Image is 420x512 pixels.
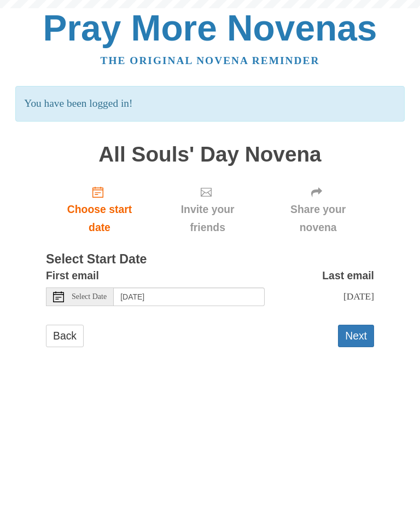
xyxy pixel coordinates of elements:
p: You have been logged in! [15,86,404,122]
span: Choose start date [57,200,142,237]
a: Choose start date [46,177,153,242]
a: Pray More Novenas [43,8,377,48]
span: [DATE] [343,291,374,302]
h3: Select Start Date [46,252,374,267]
div: Click "Next" to confirm your start date first. [262,177,374,242]
div: Click "Next" to confirm your start date first. [153,177,262,242]
label: Last email [322,267,374,285]
a: The original novena reminder [101,55,320,66]
label: First email [46,267,99,285]
span: Invite your friends [164,200,251,237]
span: Select Date [72,293,107,301]
button: Next [338,325,374,347]
h1: All Souls' Day Novena [46,143,374,166]
a: Back [46,325,84,347]
span: Share your novena [273,200,363,237]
